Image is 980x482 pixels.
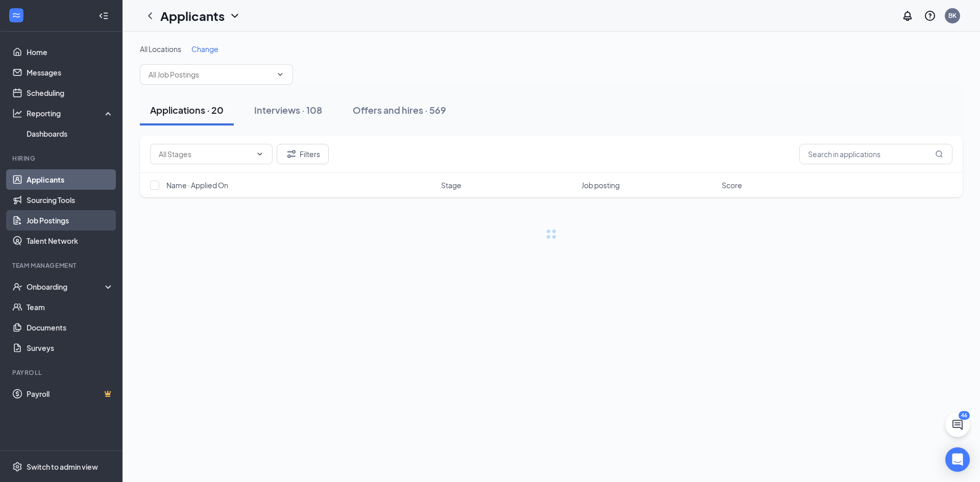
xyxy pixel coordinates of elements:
svg: Notifications [901,10,914,22]
div: Applications · 20 [150,104,224,116]
a: Messages [27,62,114,83]
svg: UserCheck [12,282,22,292]
svg: MagnifyingGlass [935,150,943,158]
a: Applicants [27,169,114,190]
div: Payroll [12,368,112,377]
a: Surveys [27,338,114,358]
a: Home [27,42,114,62]
svg: ChatActive [951,419,964,431]
button: Filter Filters [277,144,329,164]
input: All Job Postings [149,69,272,80]
span: Name · Applied On [166,180,228,190]
span: Change [191,44,218,54]
a: Sourcing Tools [27,190,114,210]
a: Talent Network [27,231,114,251]
div: Team Management [12,261,112,270]
div: Onboarding [27,282,105,292]
div: 46 [959,411,970,420]
svg: Collapse [99,11,109,21]
div: Reporting [27,108,114,118]
div: BK [948,11,957,20]
svg: ChevronDown [229,10,241,22]
div: Offers and hires · 569 [353,104,446,116]
span: Job posting [581,180,620,190]
svg: WorkstreamLogo [11,10,21,20]
svg: ChevronDown [276,70,284,79]
button: ChatActive [945,413,970,437]
a: PayrollCrown [27,384,114,404]
input: Search in applications [799,144,952,164]
span: Score [722,180,742,190]
div: Open Intercom Messenger [945,447,970,472]
a: Scheduling [27,83,114,103]
a: Dashboards [27,123,114,144]
span: Stage [441,180,461,190]
svg: Analysis [12,108,22,118]
a: Documents [27,317,114,338]
a: Job Postings [27,210,114,231]
div: Hiring [12,154,112,163]
div: Interviews · 108 [254,104,322,116]
h1: Applicants [160,7,225,24]
svg: QuestionInfo [924,10,936,22]
div: Switch to admin view [27,462,98,472]
input: All Stages [159,148,252,160]
svg: Settings [12,462,22,472]
svg: ChevronDown [256,150,264,158]
svg: Filter [285,148,298,160]
svg: ChevronLeft [144,10,156,22]
span: All Locations [140,44,181,54]
a: Team [27,297,114,317]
